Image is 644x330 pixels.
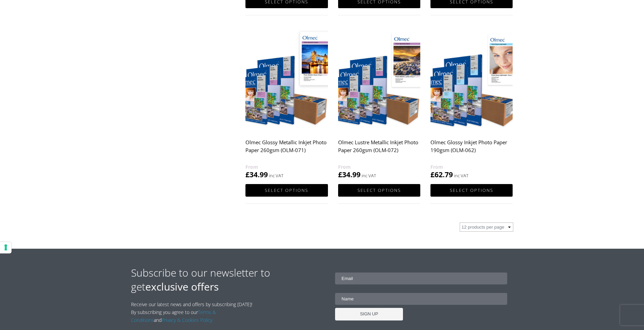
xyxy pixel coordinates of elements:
h2: Subscribe to our newsletter to get [131,266,322,294]
img: Olmec Lustre Metallic Inkjet Photo Paper 260gsm (OLM-072) [338,28,420,131]
h2: Olmec Lustre Metallic Inkjet Photo Paper 260gsm (OLM-072) [338,136,420,163]
a: Select options for “Olmec Glossy Inkjet Photo Paper 190gsm (OLM-062)” [430,184,513,197]
input: Name [335,293,507,305]
img: Olmec Glossy Inkjet Photo Paper 190gsm (OLM-062) [430,28,513,131]
a: Olmec Glossy Inkjet Photo Paper 190gsm (OLM-062) £62.79 [430,28,513,180]
a: Olmec Glossy Metallic Inkjet Photo Paper 260gsm (OLM-071) £34.99 [245,28,328,180]
a: Olmec Lustre Metallic Inkjet Photo Paper 260gsm (OLM-072) £34.99 [338,28,420,180]
bdi: 62.79 [430,170,453,179]
h2: Olmec Glossy Metallic Inkjet Photo Paper 260gsm (OLM-071) [245,136,328,163]
span: £ [338,170,342,179]
a: Select options for “Olmec Glossy Metallic Inkjet Photo Paper 260gsm (OLM-071)” [245,184,328,197]
span: £ [430,170,435,179]
a: Select options for “Olmec Lustre Metallic Inkjet Photo Paper 260gsm (OLM-072)” [338,184,420,197]
bdi: 34.99 [245,170,268,179]
input: SIGN UP [335,308,403,320]
bdi: 34.99 [338,170,361,179]
input: Email [335,273,507,284]
a: Privacy & Cookies Policy. [162,317,213,323]
img: Olmec Glossy Metallic Inkjet Photo Paper 260gsm (OLM-071) [245,28,328,131]
span: £ [245,170,250,179]
strong: exclusive offers [145,280,219,294]
h2: Olmec Glossy Inkjet Photo Paper 190gsm (OLM-062) [430,136,513,163]
p: Receive our latest news and offers by subscribing [DATE]! By subscribing you agree to our and [131,300,256,324]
